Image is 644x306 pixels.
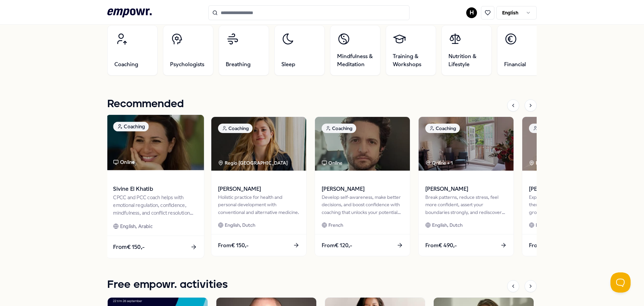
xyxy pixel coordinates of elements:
[322,241,352,250] span: From € 120,-
[393,52,429,69] span: Training & Workshops
[425,185,507,193] span: [PERSON_NAME]
[113,158,135,166] div: Online
[529,124,563,133] div: Coaching
[163,25,213,76] a: Psychologists
[529,193,610,216] div: Experienced (relationship) coach and therapist. Assists with personal growth and leadership, rela...
[208,5,410,20] input: Search for products, categories or subcategories
[425,193,507,216] div: Break patterns, reduce stress, feel more confident, assert your boundaries strongly, and rediscov...
[337,52,373,69] span: Mindfulness & Meditation
[322,124,356,133] div: Coaching
[425,124,460,133] div: Coaching
[281,60,295,69] span: Sleep
[107,276,228,293] h1: Free empowr. activities
[610,272,631,293] iframe: Help Scout Beacon - Open
[218,193,300,216] div: Holistic practice for health and personal development with conventional and alternative medicine.
[330,25,380,76] a: Mindfulness & Meditation
[106,115,204,170] img: package image
[211,117,306,171] img: package image
[448,52,485,69] span: Nutrition & Lifestyle
[536,221,549,229] span: Dutch
[529,185,610,193] span: [PERSON_NAME]
[466,7,477,18] button: H
[219,25,269,76] a: Breathing
[322,185,403,193] span: [PERSON_NAME]
[419,117,514,171] img: package image
[418,117,514,256] a: package imageCoachingOnline + 1[PERSON_NAME]Break patterns, reduce stress, feel more confident, a...
[322,193,403,216] div: Develop self-awareness, make better decisions, and boost confidence with coaching that unlocks yo...
[113,243,145,251] span: From € 150,-
[120,222,153,230] span: English, Arabic
[218,159,289,167] div: Regio [GEOGRAPHIC_DATA]
[432,221,463,229] span: English, Dutch
[322,159,342,167] div: Online
[114,60,138,69] span: Coaching
[106,115,205,259] a: package imageCoachingOnlineSivine El KhatibCPCC and PCC coach helps with emotional regulation, co...
[425,241,457,250] span: From € 490,-
[226,60,251,69] span: Breathing
[529,159,600,167] div: Regio [GEOGRAPHIC_DATA]
[386,25,436,76] a: Training & Workshops
[113,122,149,131] div: Coaching
[315,117,410,171] img: package image
[328,221,343,229] span: French
[441,25,492,76] a: Nutrition & Lifestyle
[218,241,249,250] span: From € 150,-
[522,117,618,256] a: package imageCoachingRegio [GEOGRAPHIC_DATA] [PERSON_NAME]Experienced (relationship) coach and th...
[113,185,197,193] span: Sivine El Khatib
[425,159,453,167] div: Online + 1
[497,25,547,76] a: Financial
[504,60,526,69] span: Financial
[211,117,307,256] a: package imageCoachingRegio [GEOGRAPHIC_DATA] [PERSON_NAME]Holistic practice for health and person...
[529,241,559,250] span: From € 135,-
[218,185,300,193] span: [PERSON_NAME]
[113,193,197,217] div: CPCC and PCC coach helps with emotional regulation, confidence, mindfulness, and conflict resolut...
[225,221,255,229] span: English, Dutch
[274,25,325,76] a: Sleep
[107,25,158,76] a: Coaching
[107,96,184,113] h1: Recommended
[218,124,253,133] div: Coaching
[315,117,410,256] a: package imageCoachingOnline[PERSON_NAME]Develop self-awareness, make better decisions, and boost ...
[522,117,617,171] img: package image
[170,60,204,69] span: Psychologists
